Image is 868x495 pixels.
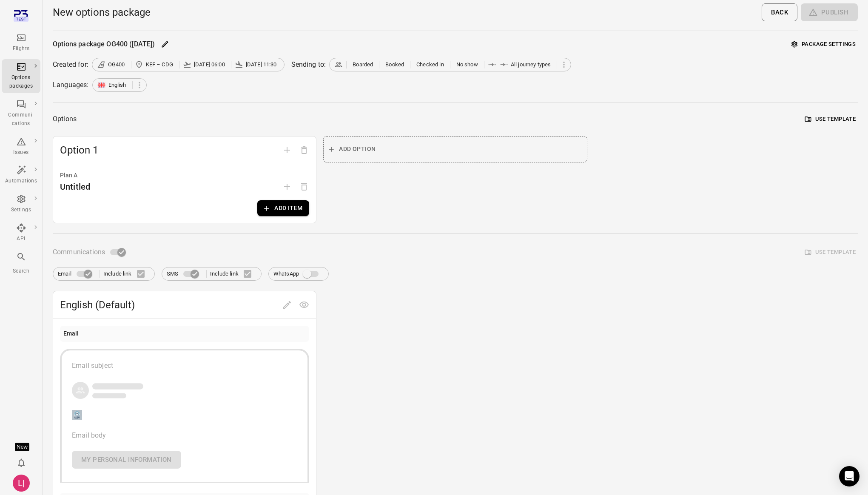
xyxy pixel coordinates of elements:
span: No show [456,60,478,69]
span: KEF – CDG [146,60,173,69]
div: Untitled [60,180,90,193]
span: Boarded [353,60,373,69]
div: Tooltip anchor [15,443,29,451]
span: All journey types [511,60,551,69]
button: Add item [257,200,309,216]
div: English [92,78,147,92]
button: Use template [803,113,858,126]
span: English [108,81,126,89]
div: Options package OG400 ([DATE]) [53,39,155,49]
span: [DATE] 11:30 [246,60,277,69]
h1: New options package [53,6,151,19]
button: Package settings [789,38,858,51]
div: L| [13,475,30,492]
span: Delete option [296,145,313,154]
div: Plan A [60,171,309,180]
div: Created for: [53,60,88,70]
span: Option 1 [60,143,279,157]
span: Options need to have at least one plan [296,182,313,191]
div: Issues [5,148,37,157]
div: Communi-cations [5,111,37,128]
div: API [5,235,37,243]
a: Automations [2,162,40,188]
span: Checked in [416,60,444,69]
a: Options packages [2,59,40,93]
div: Settings [5,206,37,214]
span: Add option [279,145,296,154]
span: Add plan [279,182,296,191]
label: WhatsApp [273,266,324,282]
span: English (Default) [60,298,279,312]
a: Settings [2,191,40,217]
span: Edit [279,300,296,308]
div: Sending to: [291,60,326,70]
a: Issues [2,134,40,159]
button: Search [2,249,40,278]
button: Edit [159,38,171,51]
span: Preview [296,300,313,308]
div: Flights [5,45,37,53]
label: Include link [210,265,256,283]
a: Flights [2,30,40,56]
div: Options [53,113,77,125]
div: Languages: [53,80,89,90]
div: Options packages [5,74,37,91]
div: Automations [5,177,37,185]
span: OG400 [108,60,125,69]
button: Laufey | Mjöll Airways [9,471,33,495]
div: BoardedBookedChecked inNo showAll journey types [329,58,571,71]
button: Back [762,3,797,21]
div: Email [63,329,79,339]
a: API [2,220,40,246]
span: Communications [53,246,105,258]
a: Communi-cations [2,97,40,131]
span: [DATE] 06:00 [194,60,225,69]
button: Notifications [13,454,30,471]
div: Open Intercom Messenger [839,466,859,486]
label: Email [58,266,96,282]
label: SMS [167,266,203,282]
div: Search [5,267,37,276]
span: Booked [385,60,404,69]
label: Include link [103,265,150,283]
